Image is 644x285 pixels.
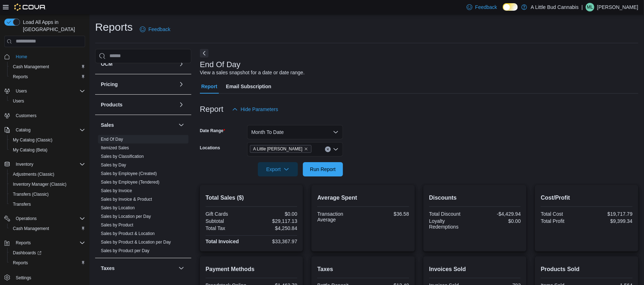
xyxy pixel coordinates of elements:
div: $36.58 [365,211,409,217]
button: Users [1,86,88,96]
span: Sales by Location per Day [101,214,151,219]
span: Itemized Sales [101,145,129,151]
h2: Average Spent [317,194,409,202]
button: Export [258,162,298,176]
span: Reports [10,72,85,81]
p: | [581,3,583,11]
button: Inventory Manager (Classic) [7,179,88,189]
span: Transfers [10,200,85,209]
a: Itemized Sales [101,145,129,150]
button: Cash Management [7,224,88,234]
h3: Products [101,101,123,108]
button: Catalog [13,126,33,134]
input: Dark Mode [503,3,518,11]
button: Inventory [1,159,88,169]
div: Total Profit [541,218,585,224]
span: Export [262,162,294,176]
button: Clear input [325,146,331,152]
span: Home [16,54,27,60]
button: Next [200,49,208,57]
span: Sales by Product per Day [101,248,149,254]
button: My Catalog (Classic) [7,135,88,145]
span: Sales by Product & Location per Day [101,239,171,245]
button: Products [101,101,176,108]
span: Hide Parameters [241,106,278,113]
h3: End Of Day [200,60,241,69]
a: My Catalog (Classic) [10,136,55,144]
span: Transfers (Classic) [10,190,85,199]
a: Dashboards [10,249,44,257]
button: Adjustments (Classic) [7,169,88,179]
button: OCM [177,60,186,68]
span: Sales by Invoice & Product [101,196,152,202]
a: Reports [10,259,31,267]
button: Customers [1,110,88,121]
span: Adjustments (Classic) [13,171,54,177]
a: Sales by Employee (Tendered) [101,180,159,185]
span: Cash Management [13,226,49,231]
h3: Report [200,105,223,114]
button: Home [1,51,88,62]
button: Taxes [177,264,186,272]
span: Catalog [16,127,30,133]
span: Transfers [13,201,31,207]
span: Inventory Manager (Classic) [10,180,85,189]
span: Transfers (Classic) [13,191,49,197]
span: Sales by Product & Location [101,231,155,236]
span: Settings [16,275,31,281]
button: Catalog [1,125,88,135]
span: Customers [13,111,85,120]
span: Operations [16,216,37,221]
div: Total Tax [206,225,250,231]
button: Sales [177,121,186,129]
button: Users [13,87,30,95]
div: $9,399.34 [588,218,633,224]
div: -$4,429.94 [476,211,521,217]
span: Sales by Employee (Tendered) [101,179,159,185]
button: Run Report [303,162,343,176]
button: Cash Management [7,62,88,72]
a: Inventory Manager (Classic) [10,180,69,189]
button: Month To Date [247,125,343,139]
a: Sales by Invoice [101,188,132,193]
button: Transfers [7,199,88,209]
span: Reports [13,74,28,80]
span: Sales by Employee (Created) [101,171,157,176]
h2: Cost/Profit [541,194,633,202]
h2: Invoices Sold [429,265,521,274]
a: Users [10,97,27,105]
span: Settings [13,273,85,282]
span: Dashboards [13,250,41,256]
span: Reports [13,239,85,247]
span: My Catalog (Classic) [10,136,85,144]
span: Inventory [16,161,33,167]
button: My Catalog (Beta) [7,145,88,155]
strong: Total Invoiced [206,239,239,244]
span: Report [201,79,217,94]
a: Feedback [137,22,173,36]
div: Gift Cards [206,211,250,217]
button: Reports [1,238,88,248]
div: $29,117.13 [253,218,297,224]
div: Total Discount [429,211,473,217]
span: End Of Day [101,136,123,142]
span: Dashboards [10,249,85,257]
a: Sales by Location [101,205,135,210]
a: Home [13,52,30,61]
span: Sales by Location [101,205,135,211]
a: End Of Day [101,137,123,142]
span: Customers [16,113,36,119]
span: ML [587,3,593,11]
span: My Catalog (Beta) [13,147,48,153]
span: Feedback [148,26,170,33]
a: Cash Management [10,62,52,71]
label: Locations [200,145,220,151]
span: Adjustments (Classic) [10,170,85,179]
span: Users [13,87,85,95]
span: Cash Management [10,62,85,71]
button: Users [7,96,88,106]
h3: Sales [101,121,114,129]
span: Cash Management [10,224,85,233]
span: My Catalog (Beta) [10,146,85,154]
span: Operations [13,214,85,223]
